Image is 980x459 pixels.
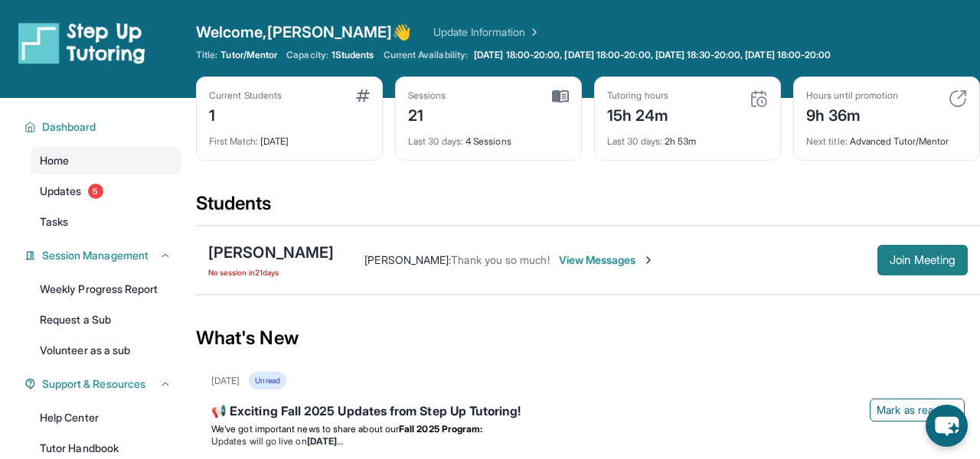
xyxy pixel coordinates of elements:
[332,49,374,61] span: 1 Students
[40,184,82,199] span: Updates
[642,254,655,266] img: Chevron-Right
[949,90,967,108] img: card
[877,402,939,418] span: Mark as read
[877,245,968,275] button: Join Meeting
[451,253,549,266] span: Thank you so much!
[31,147,181,174] a: Home
[384,49,468,61] span: Current Availability:
[31,404,181,431] a: Help Center
[806,126,967,148] div: Advanced Tutor/Mentor
[209,90,282,102] div: Current Students
[286,49,328,61] span: Capacity:
[806,135,848,147] span: Next title :
[88,184,103,199] span: 5
[211,435,965,448] li: Updates will go live on
[36,248,171,263] button: Session Management
[750,90,768,108] img: card
[209,126,370,148] div: [DATE]
[552,90,569,103] img: card
[525,24,541,40] img: Chevron Right
[471,49,834,61] a: [DATE] 18:00-20:00, [DATE] 18:00-20:00, [DATE] 18:30-20:00, [DATE] 18:00-20:00
[196,191,980,225] div: Students
[249,372,286,389] div: Unread
[607,126,768,148] div: 2h 53m
[31,275,181,303] a: Weekly Progress Report
[399,423,482,435] strong: Fall 2025 Program:
[209,135,258,147] span: First Match :
[31,337,181,364] a: Volunteer as a sub
[211,375,240,387] div: [DATE]
[31,208,181,236] a: Tasks
[36,119,171,135] button: Dashboard
[196,49,217,61] span: Title:
[559,252,655,268] span: View Messages
[211,402,965,423] div: 📢 Exciting Fall 2025 Updates from Step Up Tutoring!
[40,214,68,229] span: Tasks
[356,90,370,102] img: card
[196,304,980,372] div: What's New
[220,49,277,61] span: Tutor/Mentor
[211,423,399,435] span: We’ve got important news to share about our
[806,102,898,126] div: 9h 36m
[42,248,149,263] span: Session Management
[40,153,69,168] span: Home
[31,177,181,205] a: Updates5
[926,405,968,447] button: chat-button
[36,376,171,392] button: Support & Resources
[42,376,145,392] span: Support & Resources
[433,24,541,40] a: Update Information
[208,242,334,263] div: [PERSON_NAME]
[890,256,955,265] span: Join Meeting
[42,119,96,135] span: Dashboard
[408,126,569,148] div: 4 Sessions
[208,266,334,278] span: No session in 21 days
[307,435,343,447] strong: [DATE]
[209,102,282,126] div: 1
[31,306,181,334] a: Request a Sub
[18,21,145,64] img: logo
[870,399,965,422] button: Mark as read
[946,404,958,416] img: Mark as read
[196,21,412,43] span: Welcome, [PERSON_NAME] 👋
[474,49,831,61] span: [DATE] 18:00-20:00, [DATE] 18:00-20:00, [DATE] 18:30-20:00, [DATE] 18:00-20:00
[408,90,446,102] div: Sessions
[408,102,446,126] div: 21
[607,135,662,147] span: Last 30 days :
[607,90,669,102] div: Tutoring hours
[607,102,669,126] div: 15h 24m
[364,253,451,266] span: [PERSON_NAME] :
[806,90,898,102] div: Hours until promotion
[408,135,463,147] span: Last 30 days :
